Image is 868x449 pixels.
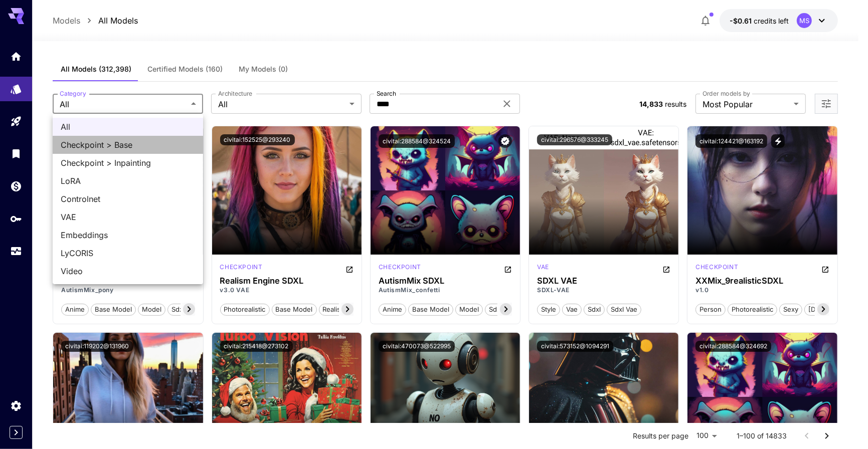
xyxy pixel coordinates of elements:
span: Embeddings [61,229,195,241]
span: LoRA [61,175,195,187]
span: LyCORIS [61,247,195,259]
span: VAE [61,211,195,223]
span: All [61,121,195,133]
span: Checkpoint > Inpainting [61,157,195,169]
span: Video [61,265,195,277]
span: Checkpoint > Base [61,139,195,151]
span: Controlnet [61,193,195,205]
